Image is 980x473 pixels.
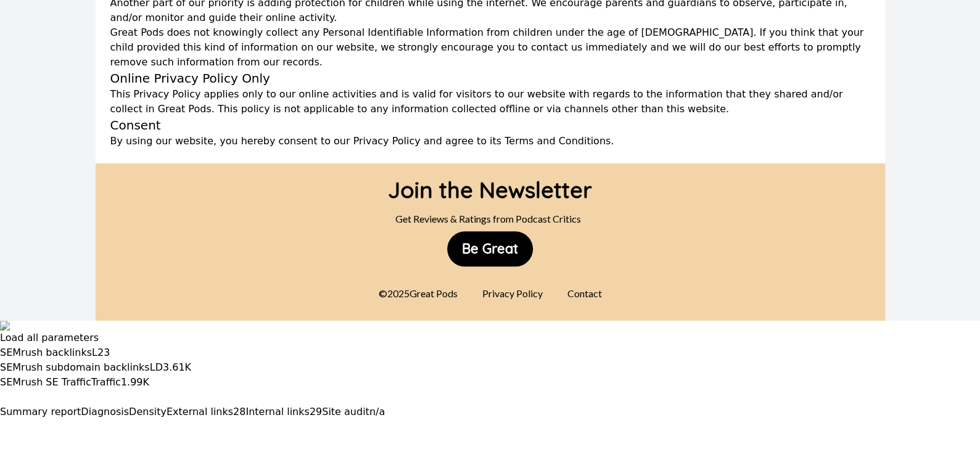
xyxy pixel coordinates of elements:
[110,134,870,149] div: By using our website, you hereby consent to our Privacy Policy and agree to its Terms and Conditi...
[388,207,592,231] div: Get Reviews & Ratings from Podcast Critics
[110,87,870,117] div: This Privacy Policy applies only to our online activities and is valid for visitors to our websit...
[560,281,609,306] div: Contact
[91,376,121,388] span: Traffic
[245,406,309,417] span: Internal links
[475,281,550,306] div: Privacy Policy
[371,281,465,306] div: © 2025 Great Pods
[163,361,191,373] a: 3.61K
[310,406,322,417] span: 29
[388,163,592,207] div: Join the Newsletter
[121,376,149,388] a: 1.99K
[322,406,369,417] span: Site audit
[81,406,129,417] span: Diagnosis
[167,406,233,417] span: External links
[129,406,167,417] span: Density
[150,361,163,373] span: LD
[92,347,97,358] span: L
[369,406,385,417] span: n/a
[110,70,870,87] div: Online Privacy Policy Only
[233,406,245,417] span: 28
[322,406,385,417] a: Site auditn/a
[110,117,870,134] div: Consent
[97,347,110,358] a: 23
[447,231,533,266] button: Be Great
[110,25,870,70] div: Great Pods does not knowingly collect any Personal Identifiable Information from children under t...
